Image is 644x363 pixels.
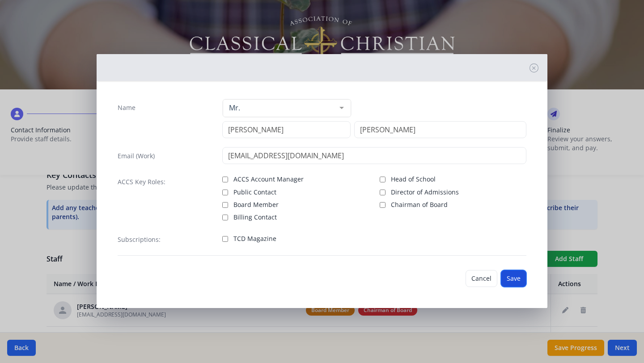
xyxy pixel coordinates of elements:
[354,121,526,138] input: Last Name
[222,236,228,242] input: TCD Magazine
[233,188,276,197] span: Public Contact
[222,177,228,182] input: ACCS Account Manager
[227,103,333,112] span: Mr.
[391,200,448,209] span: Chairman of Board
[222,190,228,195] input: Public Contact
[501,270,526,287] button: Save
[233,234,276,243] span: TCD Magazine
[118,103,136,112] label: Name
[118,152,155,160] label: Email (Work)
[233,200,279,209] span: Board Member
[118,177,165,186] label: ACCS Key Roles:
[222,202,228,208] input: Board Member
[222,215,228,220] input: Billing Contact
[466,270,497,287] button: Cancel
[380,190,386,195] input: Director of Admissions
[222,147,527,164] input: contact@site.com
[222,121,351,138] input: First Name
[380,177,386,182] input: Head of School
[233,175,304,184] span: ACCS Account Manager
[391,188,459,197] span: Director of Admissions
[233,213,277,222] span: Billing Contact
[380,202,386,208] input: Chairman of Board
[391,175,436,184] span: Head of School
[118,235,161,244] label: Subscriptions:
